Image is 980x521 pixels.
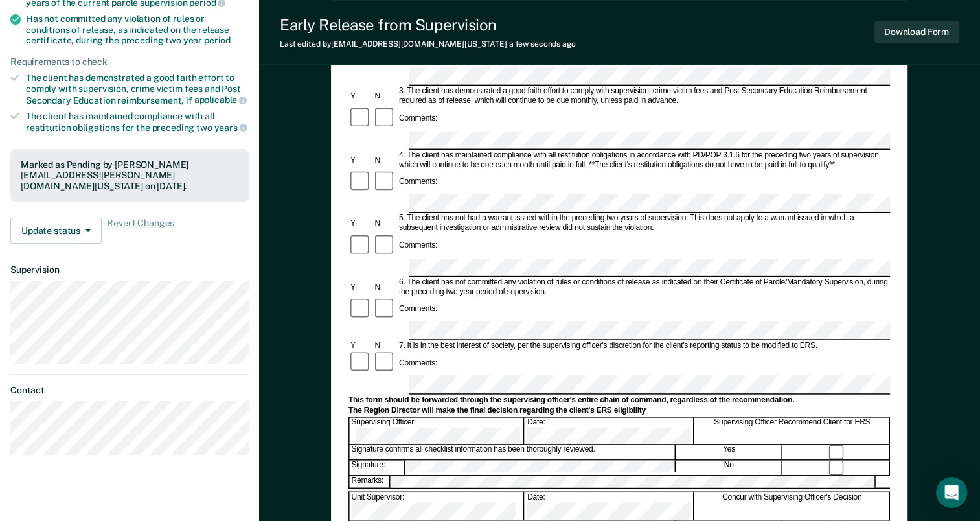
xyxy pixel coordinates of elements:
div: Y [348,91,372,101]
div: Signature confirms all checklist information has been thoroughly reviewed. [350,445,676,459]
dt: Contact [10,385,249,396]
div: Has not committed any violation of rules or conditions of release, as indicated on the release ce... [26,14,249,46]
div: Unit Supervisor: [350,492,525,520]
div: N [373,91,397,101]
div: The client has maintained compliance with all restitution obligations for the preceding two [26,111,249,133]
div: Date: [525,417,694,445]
div: 5. The client has not had a warrant issued within the preceding two years of supervision. This do... [397,214,890,233]
div: N [373,219,397,229]
div: Supervising Officer Recommend Client for ERS [695,417,890,445]
div: The Region Director will make the final decision regarding the client's ERS eligibility [348,406,890,415]
div: Date: [525,492,694,520]
div: Comments: [397,305,439,314]
div: Comments: [397,358,439,368]
dt: Supervision [10,264,249,275]
div: 6. The client has not committed any violation of rules or conditions of release as indicated on t... [397,277,890,297]
div: 3. The client has demonstrated a good faith effort to comply with supervision, crime victim fees ... [397,87,890,106]
div: Marked as Pending by [PERSON_NAME][EMAIL_ADDRESS][PERSON_NAME][DOMAIN_NAME][US_STATE] on [DATE]. [21,159,238,192]
div: Yes [676,445,782,459]
span: Revert Changes [107,218,174,244]
div: The client has demonstrated a good faith effort to comply with supervision, crime victim fees and... [26,73,249,106]
div: N [373,341,397,351]
div: Requirements to check [10,56,249,67]
div: Last edited by [EMAIL_ADDRESS][DOMAIN_NAME][US_STATE] [280,40,576,49]
div: N [373,283,397,292]
div: Y [348,283,372,292]
div: This form should be forwarded through the supervising officer's entire chain of command, regardle... [348,395,890,405]
span: years [214,122,247,133]
div: Y [348,341,372,351]
div: No [676,461,782,475]
div: Y [348,156,372,165]
span: period [204,35,231,45]
div: Open Intercom Messenger [936,477,967,508]
div: Comments: [397,241,439,251]
div: Concur with Supervising Officer's Decision [695,492,890,520]
span: a few seconds ago [509,40,576,49]
div: 4. The client has maintained compliance with all restitution obligations in accordance with PD/PO... [397,150,890,170]
button: Update status [10,218,102,244]
div: Y [348,219,372,229]
div: N [373,156,397,165]
div: Signature: [350,461,405,475]
div: Early Release from Supervision [280,16,576,34]
div: Supervising Officer: [350,417,525,445]
div: Remarks: [350,476,391,488]
div: 7. It is in the best interest of society, per the supervising officer's discretion for the client... [397,341,890,351]
button: Download Form [874,21,959,43]
span: applicable [194,95,247,105]
div: Comments: [397,113,439,123]
div: Comments: [397,178,439,187]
